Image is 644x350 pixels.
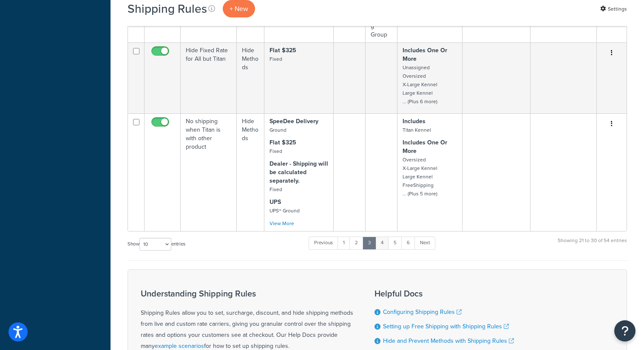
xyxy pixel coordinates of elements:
a: Configuring Shipping Rules [383,308,462,316]
a: 4 [375,237,389,249]
label: Show entries [128,238,185,251]
strong: SpeeDee Delivery [270,117,318,126]
a: View More [270,220,294,227]
small: UPS® Ground [270,207,300,215]
a: Settings [600,3,627,15]
small: Fixed [270,147,282,155]
a: Setting up Free Shipping with Shipping Rules [383,322,509,331]
a: 6 [401,237,415,249]
button: Open Resource Center [614,320,635,342]
a: Next [414,237,435,249]
small: Fixed [270,55,282,63]
select: Showentries [139,238,171,251]
td: No shipping when Titan is with other product [181,113,237,231]
small: Unassigned Oversized X-Large Kennel Large Kennel ... (Plus 6 more) [403,64,437,105]
strong: Includes One Or More [403,46,447,63]
a: Hide and Prevent Methods with Shipping Rules [383,336,514,345]
h1: Shipping Rules [128,0,207,17]
small: Fixed [270,186,282,193]
td: Hide Methods [237,42,264,113]
a: Previous [309,237,338,249]
strong: Includes [403,117,426,126]
h3: Understanding Shipping Rules [141,289,353,298]
small: Titan Kennel [403,126,431,134]
small: Oversized X-Large Kennel Large Kennel FreeShipping ... (Plus 5 more) [403,156,437,198]
a: 2 [349,237,363,249]
h3: Helpful Docs [374,289,514,298]
strong: UPS [270,198,281,206]
strong: Dealer - Shipping will be calculated separately. [270,159,328,185]
div: Showing 21 to 30 of 54 entries [558,236,627,254]
strong: Flat $325 [270,138,296,147]
strong: Includes One Or More [403,138,447,155]
td: Hide Fixed Rate for All but Titan [181,42,237,113]
td: Hide Methods [237,113,264,231]
a: 5 [388,237,402,249]
strong: Flat $325 [270,46,296,55]
a: 1 [338,237,350,249]
small: Ground [270,126,287,134]
a: 3 [363,237,376,249]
